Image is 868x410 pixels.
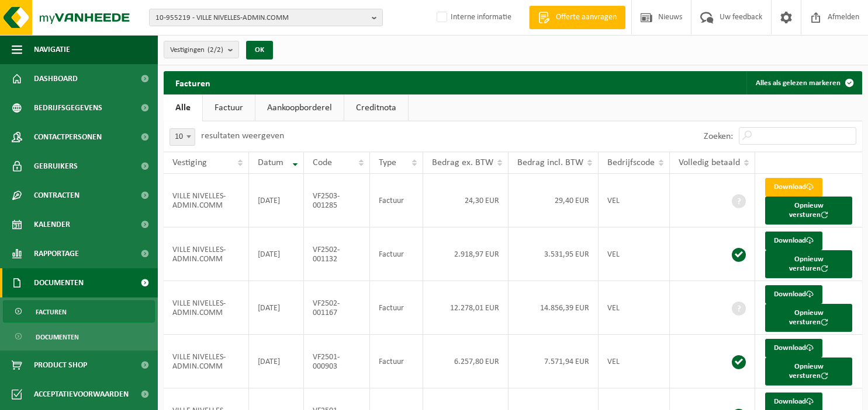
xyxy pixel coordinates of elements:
span: Kalender [34,210,70,239]
a: Factuur [203,94,255,121]
button: Opnieuw versturen [765,304,852,332]
td: Factuur [370,281,423,335]
a: Download [765,285,822,304]
td: [DATE] [249,174,304,227]
a: Download [765,232,822,250]
a: Aankoopborderel [255,94,344,121]
button: Opnieuw versturen [765,197,852,225]
td: VILLE NIVELLES-ADMIN.COMM [164,174,249,227]
span: Vestiging [172,158,207,167]
button: Opnieuw versturen [765,358,852,386]
button: Vestigingen(2/2) [164,41,239,58]
span: 10 [170,129,195,145]
a: Documenten [3,325,155,348]
span: Vestigingen [170,41,223,59]
span: Facturen [36,301,67,323]
td: 3.531,95 EUR [509,227,599,281]
a: Facturen [3,300,155,323]
td: VILLE NIVELLES-ADMIN.COMM [164,335,249,388]
button: OK [246,41,273,59]
button: Alles als gelezen markeren [746,71,861,94]
button: 10-955219 - VILLE NIVELLES-ADMIN.COMM [149,9,383,26]
td: VEL [599,174,670,227]
span: Gebruikers [34,152,78,181]
a: Alle [164,94,202,121]
td: 24,30 EUR [423,174,509,227]
label: Interne informatie [434,9,511,26]
span: 10 [170,128,195,146]
a: Creditnota [344,94,408,121]
td: Factuur [370,174,423,227]
td: 29,40 EUR [509,174,599,227]
span: Bedrag incl. BTW [517,158,583,167]
a: Download [765,178,822,197]
td: 12.278,01 EUR [423,281,509,335]
span: Bedrijfscode [607,158,655,167]
span: Documenten [34,268,84,297]
span: Navigatie [34,35,70,64]
td: VEL [599,335,670,388]
td: VF2502-001132 [304,227,370,281]
span: Documenten [36,326,79,348]
span: Dashboard [34,64,78,93]
td: Factuur [370,335,423,388]
td: 14.856,39 EUR [509,281,599,335]
span: Datum [258,158,283,167]
td: 6.257,80 EUR [423,335,509,388]
td: 2.918,97 EUR [423,227,509,281]
span: Rapportage [34,239,79,268]
label: resultaten weergeven [201,131,284,141]
a: Download [765,339,822,358]
span: Code [313,158,332,167]
td: 7.571,94 EUR [509,335,599,388]
td: [DATE] [249,335,304,388]
span: Volledig betaald [679,158,740,167]
span: Acceptatievoorwaarden [34,380,129,409]
h2: Facturen [164,71,222,94]
span: Bedrijfsgegevens [34,93,102,122]
td: VF2502-001167 [304,281,370,335]
td: Factuur [370,227,423,281]
td: VILLE NIVELLES-ADMIN.COMM [164,281,249,335]
span: Bedrag ex. BTW [432,158,493,167]
span: Product Shop [34,351,87,380]
td: VILLE NIVELLES-ADMIN.COMM [164,227,249,281]
span: 10-955219 - VILLE NIVELLES-ADMIN.COMM [155,9,367,27]
span: Type [379,158,396,167]
span: Contactpersonen [34,122,102,152]
a: Offerte aanvragen [529,6,625,29]
td: VEL [599,281,670,335]
td: [DATE] [249,227,304,281]
td: VEL [599,227,670,281]
td: VF2501-000903 [304,335,370,388]
count: (2/2) [208,46,223,54]
span: Offerte aanvragen [553,12,620,23]
td: [DATE] [249,281,304,335]
span: Contracten [34,181,79,210]
label: Zoeken: [704,132,733,141]
button: Opnieuw versturen [765,250,852,278]
td: VF2503-001285 [304,174,370,227]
